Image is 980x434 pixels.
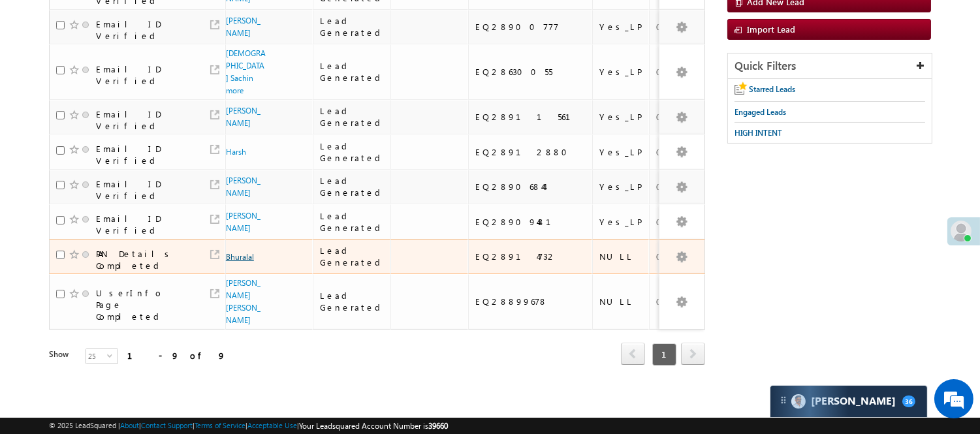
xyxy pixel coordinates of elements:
[475,216,586,228] div: EQ28909481
[735,107,786,117] span: Engaged Leads
[599,251,643,262] div: NULL
[475,296,586,307] div: EQ28899678
[902,395,915,407] span: 36
[226,48,266,95] a: [DEMOGRAPHIC_DATA] Sachin more
[127,348,226,363] div: 1 - 9 of 9
[599,21,643,33] div: Yes_LP
[96,287,194,322] div: UserInfo Page Completed
[96,213,194,236] div: Email ID Verified
[320,60,385,84] div: Lead Generated
[96,63,194,87] div: Email ID Verified
[656,181,695,193] div: 0
[320,175,385,198] div: Lead Generated
[656,66,695,78] div: 0
[96,108,194,132] div: Email ID Verified
[107,352,118,358] span: select
[96,178,194,202] div: Email ID Verified
[120,421,139,429] a: About
[599,146,643,158] div: Yes_LP
[226,176,261,198] a: [PERSON_NAME]
[96,248,194,271] div: PAN Details Completed
[681,343,705,365] span: next
[299,421,448,431] span: Your Leadsquared Account Number is
[475,251,586,262] div: EQ28914732
[226,278,261,325] a: [PERSON_NAME] [PERSON_NAME]
[475,111,586,123] div: EQ28911561
[428,421,448,431] span: 39660
[656,216,695,228] div: 0
[621,344,645,365] a: prev
[96,18,194,42] div: Email ID Verified
[599,111,643,123] div: Yes_LP
[320,15,385,39] div: Lead Generated
[652,343,676,365] span: 1
[747,23,795,35] span: Import Lead
[621,343,645,365] span: prev
[770,385,928,418] div: carter-dragCarter[PERSON_NAME]36
[226,106,261,128] a: [PERSON_NAME]
[320,105,385,129] div: Lead Generated
[141,421,193,429] a: Contact Support
[195,421,245,429] a: Terms of Service
[226,147,246,157] a: Harsh
[475,181,586,193] div: EQ28906844
[735,128,782,138] span: HIGH INTENT
[681,344,705,365] a: next
[320,245,385,268] div: Lead Generated
[599,216,643,228] div: Yes_LP
[226,252,254,262] a: Bhuralal
[247,421,297,429] a: Acceptable Use
[475,66,586,78] div: EQ28630055
[599,296,643,307] div: NULL
[320,290,385,313] div: Lead Generated
[475,21,586,33] div: EQ28900777
[656,146,695,158] div: 0
[749,84,795,94] span: Starred Leads
[656,251,695,262] div: 0
[656,296,695,307] div: 0
[320,210,385,234] div: Lead Generated
[599,66,643,78] div: Yes_LP
[728,54,932,79] div: Quick Filters
[475,146,586,158] div: EQ28912880
[226,16,261,38] a: [PERSON_NAME]
[226,211,261,233] a: [PERSON_NAME]
[656,21,695,33] div: 0
[96,143,194,166] div: Email ID Verified
[49,420,448,432] span: © 2025 LeadSquared | | | | |
[656,111,695,123] div: 0
[320,140,385,164] div: Lead Generated
[49,349,75,360] div: Show
[86,349,107,364] span: 25
[599,181,643,193] div: Yes_LP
